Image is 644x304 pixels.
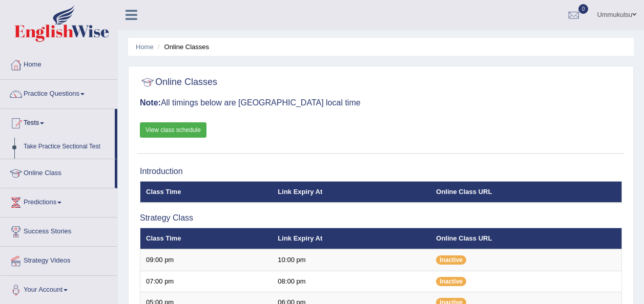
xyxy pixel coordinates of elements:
a: Take Practice Sectional Test [19,138,115,156]
a: View class schedule [140,122,206,138]
a: Strategy Videos [1,247,117,272]
a: Your Account [1,276,117,301]
a: Predictions [1,188,117,214]
th: Class Time [140,181,273,203]
h3: All timings below are [GEOGRAPHIC_DATA] local time [140,98,622,107]
span: Inactive [436,255,466,265]
a: Home [1,51,117,76]
a: Success Stories [1,218,117,243]
a: Home [136,43,154,51]
td: 08:00 pm [272,271,430,292]
span: 0 [578,4,589,14]
td: 10:00 pm [272,249,430,271]
th: Link Expiry At [272,181,430,203]
h2: Online Classes [140,75,217,90]
td: 09:00 pm [140,249,273,271]
a: Tests [1,109,115,135]
li: Online Classes [155,42,209,52]
a: Take Mock Test [19,156,115,175]
th: Link Expiry At [272,228,430,249]
span: Inactive [436,277,466,286]
th: Online Class URL [430,228,621,249]
th: Class Time [140,228,273,249]
a: Practice Questions [1,80,117,105]
h3: Introduction [140,167,622,176]
td: 07:00 pm [140,271,273,292]
h3: Strategy Class [140,213,622,223]
b: Note: [140,98,161,107]
a: Online Class [1,159,115,185]
th: Online Class URL [430,181,621,203]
